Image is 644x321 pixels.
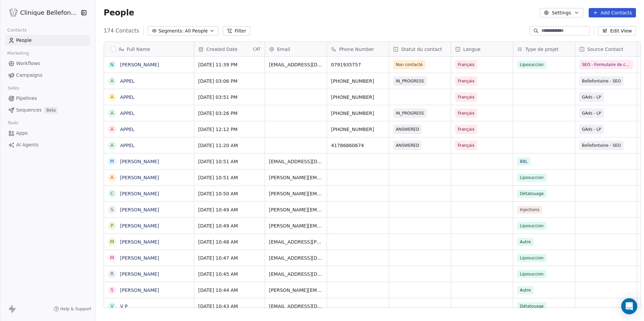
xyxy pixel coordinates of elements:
[587,46,623,53] span: Source Contact
[120,175,159,180] a: [PERSON_NAME]
[120,191,159,196] a: [PERSON_NAME]
[517,286,534,294] span: Autre
[517,254,546,262] span: Liposuccion
[120,111,135,116] a: APPEL
[198,287,261,294] span: [DATE] 10:44 AM
[120,127,135,132] a: APPEL
[16,130,28,137] span: Apps
[110,270,114,277] div: R
[198,174,261,181] span: [DATE] 10:51 AM
[269,255,323,261] span: [EMAIL_ADDRESS][DOMAIN_NAME]
[110,158,114,165] div: M
[20,8,78,17] span: Clinique Bellefontaine
[198,94,261,101] span: [DATE] 03:51 PM
[540,8,583,17] button: Settings
[517,238,534,246] span: Autre
[517,61,546,69] span: Liposuccion
[198,303,261,310] span: [DATE] 10:43 AM
[8,7,75,18] button: Clinique Bellefontaine
[513,42,575,56] div: Type de projet
[277,46,290,53] span: Email
[104,8,134,18] span: People
[198,271,261,277] span: [DATE] 10:45 AM
[194,42,265,56] div: Created DateCAT
[396,110,424,117] span: IN_PROGRESS
[5,70,90,81] a: Campaigns
[120,223,159,229] a: [PERSON_NAME]
[582,61,630,68] span: SEO - Formulaire de contact
[110,238,114,245] div: M
[265,42,327,56] div: Email
[396,78,424,84] span: IN_PROGRESS
[198,158,261,165] span: [DATE] 10:51 AM
[120,159,159,164] a: [PERSON_NAME]
[517,222,546,230] span: Liposuccion
[396,142,419,149] span: ANSWERED
[120,271,159,277] a: [PERSON_NAME]
[110,254,114,261] div: M
[331,94,385,101] span: [PHONE_NUMBER]
[104,42,194,56] div: Full Name
[4,48,32,58] span: Marketing
[120,239,159,245] a: [PERSON_NAME]
[158,27,183,35] span: Segments:
[110,190,114,197] div: C
[120,207,159,212] a: [PERSON_NAME]
[110,142,114,149] div: A
[396,61,423,68] span: Non contacté
[269,239,323,245] span: [EMAIL_ADDRESS][PERSON_NAME][DOMAIN_NAME]
[110,303,114,310] div: V
[463,46,481,53] span: Langue
[223,26,251,36] button: Filter
[111,286,114,294] div: S
[458,61,474,68] span: Français
[517,157,530,166] span: BBL
[110,61,114,68] div: N
[517,206,542,214] span: Injections
[269,271,323,277] span: [EMAIL_ADDRESS][DOMAIN_NAME]
[331,110,385,117] span: [PHONE_NUMBER]
[60,306,91,312] span: Help & Support
[120,143,135,148] a: APPEL
[16,141,39,148] span: AI Agents
[44,107,58,114] span: Beta
[458,94,474,101] span: Français
[206,46,237,53] span: Created Date
[104,27,139,35] span: 174 Contacts
[5,93,90,104] a: Pipelines
[16,60,40,67] span: Workflows
[120,287,159,293] a: [PERSON_NAME]
[269,61,323,68] span: [EMAIL_ADDRESS][DOMAIN_NAME]
[582,142,621,149] span: Bellefontaine - SEO
[5,58,90,69] a: Workflows
[582,126,601,133] span: GAds - LP
[389,42,451,56] div: Statut du contact
[401,46,442,53] span: Statut du contact
[198,78,261,84] span: [DATE] 03:06 PM
[111,222,113,229] div: P
[253,47,261,52] span: CAT
[517,190,546,198] span: Détatouage
[185,27,208,35] span: All People
[458,142,474,149] span: Français
[110,174,114,181] div: A
[198,142,261,149] span: [DATE] 11:20 AM
[331,142,385,149] span: 41786860674
[269,190,323,197] span: [PERSON_NAME][EMAIL_ADDRESS][DOMAIN_NAME]
[331,126,385,133] span: [PHONE_NUMBER]
[339,46,374,53] span: Phone Number
[331,78,385,84] span: [PHONE_NUMBER]
[269,303,323,310] span: [EMAIL_ADDRESS][DOMAIN_NAME]
[16,95,37,102] span: Pipelines
[198,190,261,197] span: [DATE] 10:50 AM
[582,94,601,101] span: GAds - LP
[458,110,474,117] span: Français
[269,222,323,229] span: [PERSON_NAME][EMAIL_ADDRESS][DOMAIN_NAME]
[517,174,546,182] span: Liposuccion
[9,9,17,17] img: Logo_Bellefontaine_Black.png
[54,306,91,312] a: Help & Support
[4,25,30,35] span: Contacts
[331,61,385,68] span: 0791935757
[458,78,474,84] span: Français
[120,78,135,84] a: APPEL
